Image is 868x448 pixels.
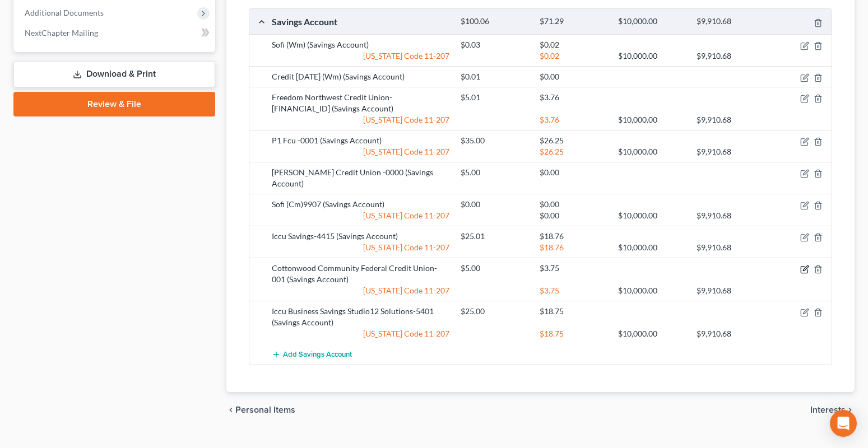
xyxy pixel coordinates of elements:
div: $5.01 [455,92,533,103]
div: $18.75 [534,328,612,339]
div: $0.02 [534,39,612,50]
div: [US_STATE] Code 11-207 [266,328,455,339]
div: $10,000.00 [612,242,691,253]
div: P1 Fcu -0001 (Savings Account) [266,135,455,146]
div: Iccu Business Savings Studio12 Solutions-5401 (Savings Account) [266,306,455,328]
div: $10,000.00 [612,16,691,27]
span: Add Savings Account [283,350,352,359]
div: $0.00 [534,71,612,82]
div: $18.76 [534,231,612,242]
button: chevron_left Personal Items [226,405,295,414]
div: [US_STATE] Code 11-207 [266,285,455,296]
a: Review & File [13,92,215,116]
div: $10,000.00 [612,328,691,339]
button: Add Savings Account [272,344,352,365]
i: chevron_left [226,405,235,414]
div: $9,910.68 [691,50,769,62]
div: $0.03 [455,39,533,50]
div: Cottonwood Community Federal Credit Union-001 (Savings Account) [266,263,455,285]
a: Download & Print [13,61,215,87]
div: $26.25 [534,146,612,157]
div: $100.06 [455,16,533,27]
div: [US_STATE] Code 11-207 [266,50,455,62]
div: Sofi (Cm)9907 (Savings Account) [266,199,455,210]
div: $9,910.68 [691,328,769,339]
div: $9,910.68 [691,242,769,253]
div: Sofi (Wm) (Savings Account) [266,39,455,50]
div: $5.00 [455,263,533,274]
div: [US_STATE] Code 11-207 [266,146,455,157]
div: $3.76 [534,114,612,125]
div: Freedom Northwest Credit Union-[FINANCIAL_ID] (Savings Account) [266,92,455,114]
div: Open Intercom Messenger [830,410,857,437]
div: $10,000.00 [612,146,691,157]
span: Personal Items [235,405,295,414]
div: [US_STATE] Code 11-207 [266,210,455,221]
div: Credit [DATE] (Wm) (Savings Account) [266,71,455,82]
div: $0.00 [534,210,612,221]
button: Interests chevron_right [810,405,855,414]
div: [US_STATE] Code 11-207 [266,242,455,253]
div: [US_STATE] Code 11-207 [266,114,455,125]
i: chevron_right [846,405,855,414]
span: Interests [810,405,846,414]
span: Additional Documents [25,8,104,17]
div: $71.29 [534,16,612,27]
div: $0.02 [534,50,612,62]
div: $10,000.00 [612,285,691,296]
div: $10,000.00 [612,50,691,62]
div: $35.00 [455,135,533,146]
div: Iccu Savings-4415 (Savings Account) [266,231,455,242]
div: $0.00 [534,167,612,178]
div: $0.00 [534,199,612,210]
a: NextChapter Mailing [16,23,215,43]
div: $5.00 [455,167,533,178]
div: $9,910.68 [691,210,769,221]
div: Savings Account [266,16,455,27]
div: $0.01 [455,71,533,82]
div: $3.75 [534,285,612,296]
div: $3.76 [534,92,612,103]
div: $25.01 [455,231,533,242]
div: $25.00 [455,306,533,317]
div: $18.76 [534,242,612,253]
div: $9,910.68 [691,146,769,157]
div: $10,000.00 [612,114,691,125]
div: $26.25 [534,135,612,146]
div: $10,000.00 [612,210,691,221]
div: $0.00 [455,199,533,210]
span: NextChapter Mailing [25,28,98,38]
div: $9,910.68 [691,285,769,296]
div: [PERSON_NAME] Credit Union -0000 (Savings Account) [266,167,455,189]
div: $18.75 [534,306,612,317]
div: $9,910.68 [691,114,769,125]
div: $9,910.68 [691,16,769,27]
div: $3.75 [534,263,612,274]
